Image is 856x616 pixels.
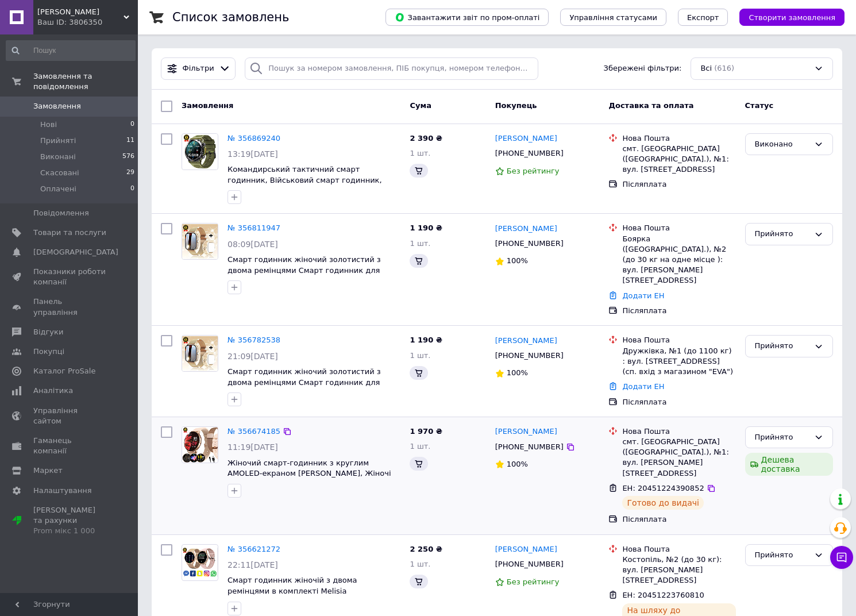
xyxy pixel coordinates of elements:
span: 100% [507,256,528,265]
img: Фото товару [182,336,218,371]
button: Експорт [678,9,728,26]
a: № 356782538 [228,336,280,344]
span: Відгуки [33,327,63,337]
span: Створити замовлення [749,13,835,22]
span: Завантажити звіт по пром-оплаті [395,12,539,22]
span: Замовлення [33,101,81,111]
a: Додати ЕН [622,382,664,391]
span: 08:09[DATE] [228,240,278,249]
span: 1 шт. [410,442,430,451]
a: [PERSON_NAME] [495,133,557,144]
span: Доставка та оплата [608,101,693,110]
span: Управління статусами [569,13,657,22]
button: Чат з покупцем [830,546,853,569]
div: [PHONE_NUMBER] [493,146,566,161]
a: [PERSON_NAME] [495,544,557,555]
a: Смарт годинник жіночий золотистий з двома ремінцями Смарт годинник для жінок Жіночий смарт годинн... [228,255,399,296]
div: Післяплата [622,514,735,525]
span: Каталог ProSale [33,366,95,376]
span: 21:09[DATE] [228,352,278,361]
span: 1 970 ₴ [410,427,442,436]
span: [DEMOGRAPHIC_DATA] [33,247,118,257]
span: Збережені фільтри: [604,63,682,74]
div: Prom мікс 1 000 [33,526,106,536]
div: Прийнято [755,228,809,240]
span: Аналітика [33,386,73,396]
div: Післяплата [622,397,735,407]
span: 1 шт. [410,560,430,568]
div: Дешева доставка [745,453,833,476]
span: 100% [507,460,528,468]
div: Післяплата [622,306,735,316]
span: Всі [700,63,712,74]
div: Ваш ID: 3806350 [37,17,138,28]
h1: Список замовлень [172,10,289,24]
span: Замовлення та повідомлення [33,71,138,92]
span: 2 390 ₴ [410,134,442,143]
a: № 356621272 [228,545,280,553]
div: [PHONE_NUMBER] [493,440,566,455]
a: Командирський тактичний смарт годинник, Військовий смарт годинник, Smart watch military, Смарт ча... [228,165,382,206]
span: Скасовані [40,168,79,178]
span: Статус [745,101,774,110]
span: 1 шт. [410,351,430,360]
div: Нова Пошта [622,544,735,555]
span: 13:19[DATE] [228,149,278,159]
span: Показники роботи компанії [33,267,106,287]
span: 0 [130,120,134,130]
a: Фото товару [182,335,218,372]
a: Фото товару [182,544,218,581]
input: Пошук [6,40,136,61]
a: № 356674185 [228,427,280,436]
div: Нова Пошта [622,426,735,437]
div: [PHONE_NUMBER] [493,236,566,251]
span: Фільтри [183,63,214,74]
span: Експорт [687,13,719,22]
span: 1 шт. [410,239,430,248]
img: Фото товару [182,548,218,577]
span: 1 190 ₴ [410,224,442,232]
span: Повідомлення [33,208,89,218]
a: [PERSON_NAME] [495,426,557,437]
span: Гаманець компанії [33,436,106,456]
span: 11:19[DATE] [228,442,278,452]
div: Виконано [755,138,809,151]
div: смт. [GEOGRAPHIC_DATA] ([GEOGRAPHIC_DATA].), №1: вул. [PERSON_NAME][STREET_ADDRESS] [622,437,735,479]
span: ЕН: 20451223760810 [622,591,704,599]
div: Прийнято [755,549,809,561]
div: смт. [GEOGRAPHIC_DATA] ([GEOGRAPHIC_DATA].), №1: вул. [STREET_ADDRESS] [622,144,735,175]
span: Прийняті [40,136,76,146]
div: Нова Пошта [622,223,735,233]
span: 576 [122,152,134,162]
span: Управління сайтом [33,406,106,426]
span: 100% [507,368,528,377]
span: [PERSON_NAME] та рахунки [33,505,106,537]
span: 2 250 ₴ [410,545,442,553]
img: Фото товару [182,427,218,463]
button: Завантажити звіт по пром-оплаті [385,9,549,26]
span: Маркет [33,465,63,476]
img: Фото товару [182,224,218,259]
button: Створити замовлення [739,9,845,26]
div: Прийнято [755,432,809,444]
span: 1 шт. [410,149,430,157]
span: Налаштування [33,486,92,496]
span: Нові [40,120,57,130]
span: Cума [410,101,431,110]
a: Фото товару [182,426,218,463]
span: 22:11[DATE] [228,560,278,569]
div: Прийнято [755,340,809,352]
a: Смарт годинник жіночий золотистий з двома ремінцями Смарт годинник для жінок Жіночий смарт годинн... [228,367,399,408]
a: Створити замовлення [728,13,845,21]
div: Готово до видачі [622,496,704,510]
a: Фото товару [182,223,218,260]
span: Оплачені [40,184,76,194]
span: Без рейтингу [507,167,560,175]
div: Дружківка, №1 (до 1100 кг) : вул. [STREET_ADDRESS] (сп. вхід з магазином "EVA") [622,346,735,378]
span: 29 [126,168,134,178]
button: Управління статусами [560,9,666,26]
input: Пошук за номером замовлення, ПІБ покупця, номером телефону, Email, номером накладної [245,57,538,80]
